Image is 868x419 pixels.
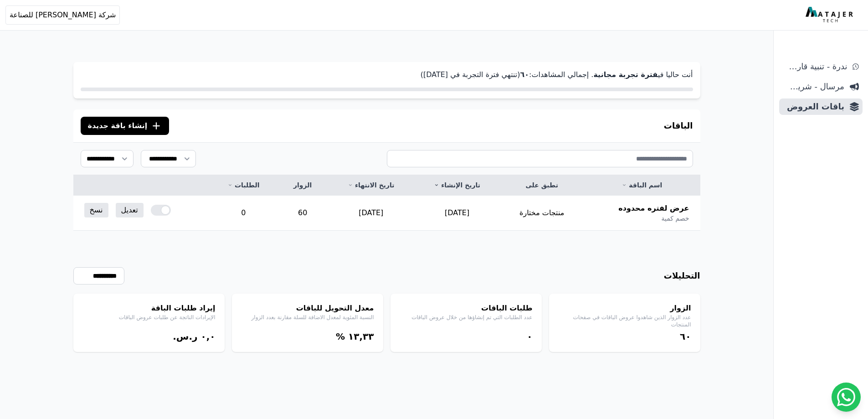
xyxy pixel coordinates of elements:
[558,330,691,343] div: ٦۰
[336,331,345,342] span: %
[783,60,847,73] span: ندرة - تنبية قارب علي النفاذ
[348,331,374,342] bdi: ١۳,۳۳
[81,69,693,80] p: أنت حاليا في . إجمالي المشاهدات: (تنتهي فترة التجربة في [DATE])
[400,303,533,314] h4: طلبات الباقات
[221,181,267,190] a: الطلبات
[400,330,533,343] div: ۰
[10,10,116,21] span: شركة [PERSON_NAME] للصناعة
[618,203,689,214] span: عرض لفتره محدوده
[806,7,855,23] img: MatajerTech Logo
[116,203,144,217] a: تعديل
[783,100,844,113] span: باقات العروض
[210,196,277,231] td: 0
[520,70,529,79] strong: ٦۰
[200,331,215,342] bdi: ۰,۰
[414,196,500,231] td: [DATE]
[400,314,533,321] p: عدد الطلبات التي تم إنشاؤها من خلال عروض الباقات
[558,314,691,328] p: عدد الزوار الذين شاهدوا عروض الباقات في صفحات المنتجات
[500,196,584,231] td: منتجات مختارة
[277,175,328,196] th: الزوار
[82,303,216,314] h4: إيراد طلبات الباقة
[339,181,403,190] a: تاريخ الانتهاء
[88,120,148,131] span: إنشاء باقة جديدة
[661,214,689,223] span: خصم كمية
[664,269,700,282] h3: التحليلات
[82,314,216,321] p: الإيرادات الناتجة عن طلبات عروض الباقات
[595,181,689,190] a: اسم الباقة
[241,314,374,321] p: النسبة المئوية لمعدل الاضافة للسلة مقارنة بعدد الزوار
[277,196,328,231] td: 60
[664,119,693,132] h3: الباقات
[425,181,489,190] a: تاريخ الإنشاء
[783,80,844,93] span: مرسال - شريط دعاية
[500,175,584,196] th: تطبق على
[5,5,120,25] button: شركة [PERSON_NAME] للصناعة
[173,331,197,342] span: ر.س.
[81,117,169,135] button: إنشاء باقة جديدة
[241,303,374,314] h4: معدل التحويل للباقات
[558,303,691,314] h4: الزوار
[84,203,108,217] a: نسخ
[328,196,414,231] td: [DATE]
[593,70,657,79] strong: فترة تجربة مجانية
